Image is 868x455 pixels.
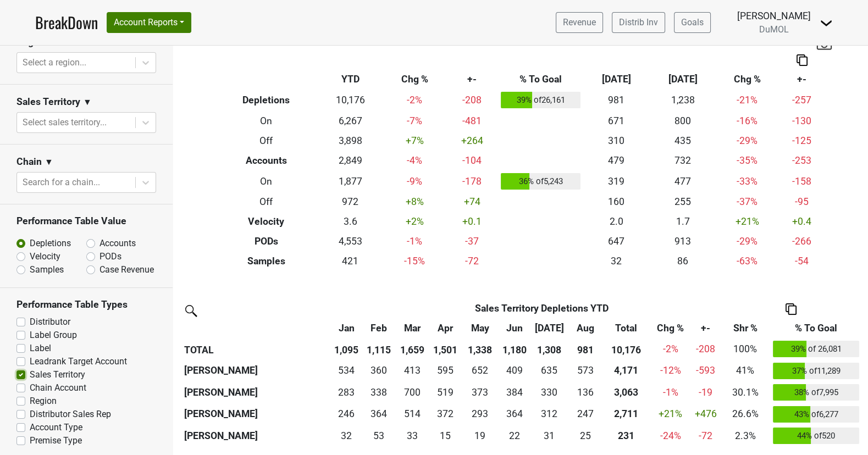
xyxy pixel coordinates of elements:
[429,403,462,425] td: 371.627
[30,342,51,355] label: Label
[45,156,53,169] span: ▼
[778,212,826,232] td: +0.4
[533,407,565,421] div: 312
[759,24,789,35] span: DuMOL
[181,338,330,360] th: TOTAL
[650,231,716,251] td: 913
[650,318,691,338] th: Chg %: activate to sort column ascending
[395,360,429,382] td: 413.199
[571,429,600,443] div: 25
[778,170,826,192] td: -158
[556,12,603,33] a: Revenue
[501,385,528,399] div: 384
[716,111,778,131] td: -16 %
[465,363,496,378] div: 652
[317,170,384,192] td: 1,877
[215,111,317,131] th: On
[30,421,82,434] label: Account Type
[462,338,499,360] th: 1,338
[465,429,496,443] div: 19
[30,237,71,250] label: Depletions
[446,131,499,151] td: +264
[462,425,499,447] td: 19.28
[568,360,602,382] td: 573.001
[30,263,64,276] label: Samples
[721,381,770,403] td: 30.1%
[432,407,459,421] div: 372
[583,151,650,170] td: 479
[605,363,647,378] div: 4,171
[366,363,392,378] div: 360
[333,429,360,443] div: 32
[605,429,647,443] div: 231
[530,425,568,447] td: 31.129
[533,429,565,443] div: 31
[317,131,384,151] td: 3,898
[650,251,716,271] td: 86
[317,231,384,251] td: 4,553
[650,170,716,192] td: 477
[498,381,530,403] td: 384.327
[16,299,156,310] h3: Performance Table Types
[384,192,446,212] td: +8 %
[330,425,363,447] td: 32.14
[568,338,602,360] th: 981
[778,231,826,251] td: -266
[716,70,778,90] th: Chg %
[498,403,530,425] td: 363.659
[571,407,600,421] div: 247
[691,318,721,338] th: +-: activate to sort column ascending
[317,251,384,271] td: 421
[215,90,317,112] th: Depletions
[716,192,778,212] td: -37 %
[716,131,778,151] td: -29 %
[384,170,446,192] td: -9 %
[432,385,459,399] div: 519
[395,338,429,360] th: 1,659
[583,212,650,232] td: 2.0
[317,90,384,112] td: 10,176
[107,12,191,33] button: Account Reports
[498,425,530,447] td: 22.447
[605,407,647,421] div: 2,711
[778,70,826,90] th: +-
[716,251,778,271] td: -63 %
[501,363,528,378] div: 409
[181,360,330,382] th: [PERSON_NAME]
[215,170,317,192] th: On
[30,329,77,342] label: Label Group
[181,318,330,338] th: &nbsp;: activate to sort column ascending
[650,111,716,131] td: 800
[16,96,80,108] h3: Sales Territory
[16,156,42,168] h3: Chain
[650,192,716,212] td: 255
[366,385,392,399] div: 338
[330,403,363,425] td: 246.17
[30,368,85,381] label: Sales Territory
[446,111,499,131] td: -481
[30,434,82,447] label: Premise Type
[30,408,111,421] label: Distributor Sales Rep
[429,425,462,447] td: 14.987
[778,151,826,170] td: -253
[30,250,60,263] label: Velocity
[384,151,446,170] td: -4 %
[384,131,446,151] td: +7 %
[465,407,496,421] div: 293
[429,338,462,360] th: 1,501
[694,363,718,378] div: -593
[530,381,568,403] td: 330.214
[397,407,427,421] div: 514
[498,338,530,360] th: 1,180
[397,429,427,443] div: 33
[530,360,568,382] td: 634.669
[330,381,363,403] td: 282.669
[820,16,833,30] img: Dropdown Menu
[330,360,363,382] td: 533.6
[716,231,778,251] td: -29 %
[395,381,429,403] td: 699.532
[395,318,429,338] th: Mar: activate to sort column ascending
[694,429,718,443] div: -72
[429,318,462,338] th: Apr: activate to sort column ascending
[778,251,826,271] td: -54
